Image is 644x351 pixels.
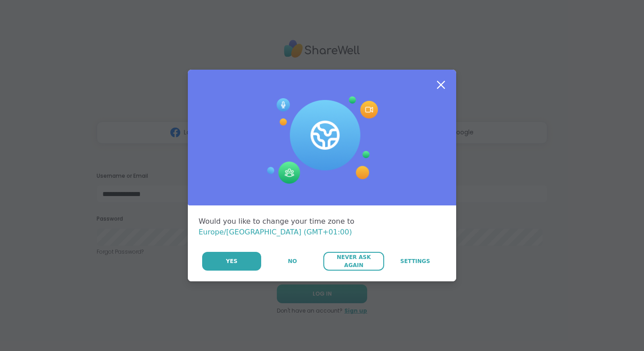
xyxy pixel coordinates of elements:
[323,252,384,271] button: Never Ask Again
[199,228,352,236] span: Europe/[GEOGRAPHIC_DATA] (GMT+01:00)
[400,257,430,265] span: Settings
[385,252,445,271] a: Settings
[202,252,261,271] button: Yes
[226,257,237,265] span: Yes
[262,252,322,271] button: No
[199,216,445,238] div: Would you like to change your time zone to
[328,253,379,269] span: Never Ask Again
[266,96,378,184] img: Session Experience
[288,257,297,265] span: No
